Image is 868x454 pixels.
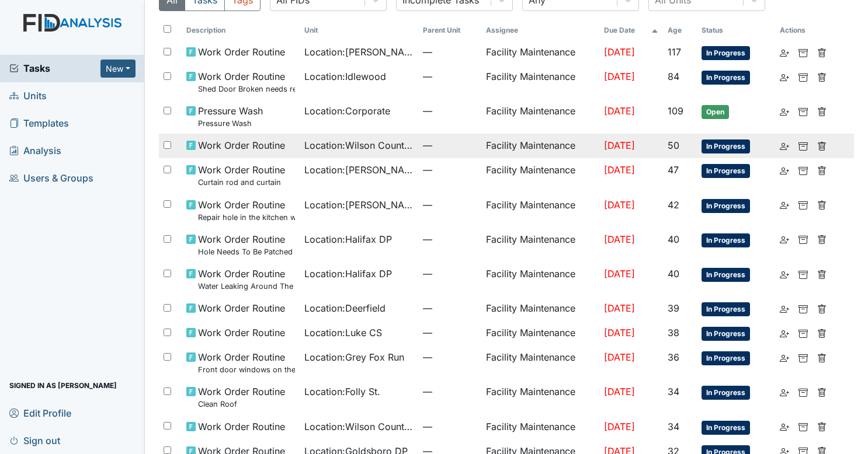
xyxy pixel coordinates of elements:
span: — [423,420,477,434]
span: — [423,104,477,118]
span: [DATE] [604,164,635,176]
th: Toggle SortBy [599,20,663,40]
th: Toggle SortBy [418,20,481,40]
span: [DATE] [604,421,635,432]
td: Facility Maintenance [481,321,599,345]
span: In Progress [702,302,750,316]
td: Facility Maintenance [481,262,599,296]
a: Delete [817,138,827,152]
td: Facility Maintenance [481,99,599,134]
span: 36 [668,351,679,363]
a: Delete [817,350,827,364]
span: Work Order Routine [198,45,285,59]
a: Archive [798,198,808,212]
span: 109 [668,105,683,117]
span: In Progress [702,421,750,435]
span: Location : [PERSON_NAME] [304,45,413,59]
span: [DATE] [604,327,635,338]
span: [DATE] [604,351,635,363]
th: Toggle SortBy [697,20,775,40]
span: — [423,385,477,399]
span: Location : Wilson County CS [304,138,413,152]
span: Work Order Routine [198,138,285,152]
span: — [423,198,477,212]
th: Toggle SortBy [182,20,300,40]
span: — [423,301,477,315]
span: 42 [668,199,679,211]
span: Location : Wilson County CS [304,420,413,434]
span: 40 [668,268,679,280]
a: Archive [798,232,808,246]
span: Location : Grey Fox Run [304,350,404,364]
span: Location : Corporate [304,104,390,118]
span: [DATE] [604,268,635,280]
a: Archive [798,350,808,364]
span: Location : Luke CS [304,326,382,340]
span: [DATE] [604,233,635,245]
td: Facility Maintenance [481,134,599,158]
th: Actions [775,20,834,40]
span: In Progress [702,71,750,85]
a: Delete [817,69,827,83]
td: Facility Maintenance [481,158,599,193]
span: Signed in as [PERSON_NAME] [9,376,117,394]
span: Open [702,105,729,119]
a: Delete [817,104,827,118]
span: 50 [668,139,679,151]
a: Archive [798,163,808,177]
a: Delete [817,301,827,315]
span: 40 [668,233,679,245]
span: In Progress [702,233,750,247]
a: Archive [798,69,808,83]
span: — [423,350,477,364]
a: Archive [798,138,808,152]
span: 47 [668,164,679,176]
a: Tasks [9,61,100,75]
td: Facility Maintenance [481,380,599,414]
span: Work Order Routine Hole Needs To Be Patched Up [198,232,295,257]
span: Location : Idlewood [304,69,386,83]
a: Delete [817,163,827,177]
span: [DATE] [604,199,635,211]
td: Facility Maintenance [481,193,599,228]
span: 38 [668,327,679,338]
a: Delete [817,385,827,399]
th: Assignee [481,20,599,40]
th: Toggle SortBy [300,20,418,40]
button: New [100,60,136,78]
span: — [423,232,477,246]
a: Delete [817,45,827,59]
span: In Progress [702,139,750,153]
span: In Progress [702,386,750,400]
span: Work Order Routine [198,301,285,315]
span: Work Order Routine Front door windows on the door [198,350,295,375]
span: Location : Halifax DP [304,267,392,281]
span: — [423,163,477,177]
span: In Progress [702,164,750,178]
span: Work Order Routine Clean Roof [198,385,285,410]
a: Delete [817,326,827,340]
span: Work Order Routine [198,420,285,434]
td: Facility Maintenance [481,415,599,439]
span: Work Order Routine Water Leaking Around The Base of the Toilet [198,267,295,292]
td: Facility Maintenance [481,40,599,65]
span: — [423,138,477,152]
span: Users & Groups [9,169,93,187]
span: Location : Folly St. [304,385,380,399]
span: [DATE] [604,46,635,58]
span: Location : Halifax DP [304,232,392,246]
th: Toggle SortBy [663,20,697,40]
span: 34 [668,386,679,397]
a: Archive [798,104,808,118]
small: Water Leaking Around The Base of the Toilet [198,281,295,292]
td: Facility Maintenance [481,345,599,380]
span: In Progress [702,327,750,341]
a: Archive [798,301,808,315]
span: — [423,45,477,59]
span: [DATE] [604,386,635,397]
span: 117 [668,46,681,58]
span: [DATE] [604,71,635,82]
span: Edit Profile [9,404,71,422]
small: Front door windows on the door [198,364,295,375]
span: Templates [9,114,69,132]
